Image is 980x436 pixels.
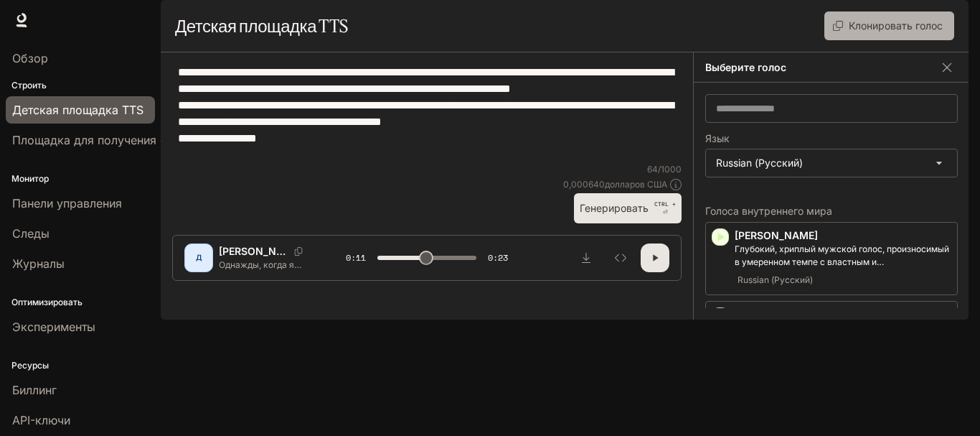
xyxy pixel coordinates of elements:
[658,164,661,175] font: /
[663,209,668,215] font: ⏎
[849,19,943,32] font: Клонировать голос
[574,193,682,223] button: ГенерироватьCTRL +⏎
[572,243,600,272] button: Скачать аудио
[580,202,649,214] font: Генерировать
[824,11,954,40] button: Клонировать голос
[288,247,308,256] button: Копировать голосовой идентификатор
[647,164,658,175] font: 64
[705,205,832,217] font: Голоса внутреннего мира
[661,164,682,175] font: 1000
[735,243,949,280] font: Глубокий, хриплый мужской голос, произносимый в умеренном темпе с властным и повествовательным то...
[654,200,676,208] font: CTRL +
[738,274,813,285] font: Russian (Русский)
[735,243,951,269] p: Глубокий, хриплый мужской голос, произносимый в умеренном темпе с властным и повествовательным то...
[606,243,635,272] button: Осмотреть
[346,251,366,264] font: 0:11
[196,253,202,261] font: Д
[735,229,818,241] font: [PERSON_NAME]
[716,157,803,169] font: Russian (Русский)
[175,15,348,37] font: Детская площадка TTS
[219,245,302,257] font: [PERSON_NAME]
[488,251,508,264] font: 0:23
[706,149,957,177] div: Russian (Русский)
[705,132,730,144] font: Язык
